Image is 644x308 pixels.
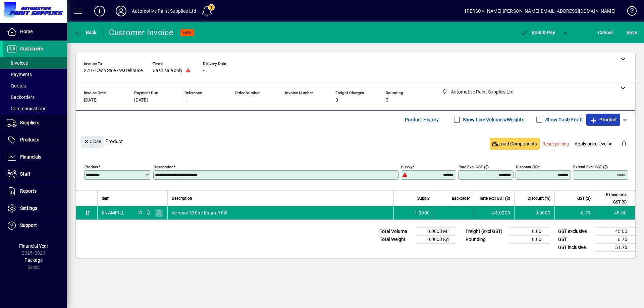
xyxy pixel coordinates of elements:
td: Total Weight [376,235,417,243]
span: [DATE] [134,98,148,103]
app-page-header-button: Close [79,138,105,144]
app-page-header-button: Back [67,26,104,39]
span: - [235,98,236,103]
span: Automotive Paint Supplies Ltd [144,209,152,217]
span: Product History [405,114,439,125]
span: Load Components [492,140,537,147]
button: Product History [402,114,442,126]
button: Product [586,114,620,126]
mat-label: Supply [401,164,412,169]
a: Suppliers [3,115,67,131]
td: 6.75 [554,206,595,220]
span: Products [20,137,39,142]
div: ENAMFILL [102,209,125,216]
span: Financial Year [19,243,48,249]
span: Home [20,29,33,34]
span: - [203,68,204,73]
a: Backorders [3,91,67,103]
button: Profile [110,5,132,17]
a: Financials [3,149,67,166]
div: Automotive Paint Supplies Ltd [132,6,196,16]
span: Invoices [7,60,28,66]
a: Reports [3,183,67,200]
a: Settings [3,200,67,217]
td: 51.75 [595,243,635,252]
span: Staff [20,171,31,177]
span: Package [24,257,43,263]
button: Save [625,26,639,39]
td: Freight (excl GST) [462,227,509,235]
td: 45.00 [595,227,635,235]
span: Extend excl GST ($) [599,191,627,206]
button: Add [89,5,110,17]
mat-label: Description [154,164,173,169]
td: 0.0000 [514,206,554,220]
span: - [285,98,286,103]
label: Show Line Volumes/Weights [462,116,524,123]
a: Knowledge Base [622,1,636,23]
span: Suppliers [20,120,39,125]
span: Close [84,136,101,147]
span: Communications [7,106,46,111]
td: Total Volume [376,227,417,235]
mat-label: Rate excl GST ($) [459,164,489,169]
span: 1.0000 [415,209,430,216]
div: 45.0000 [478,209,510,216]
mat-label: Discount (%) [516,164,538,169]
span: Cancel [598,27,613,38]
span: Supply [417,195,430,202]
a: Payments [3,69,67,80]
label: Show Cost/Profit [544,116,583,123]
a: Support [3,217,67,234]
td: 0.00 [509,235,549,243]
span: Apply price level [575,140,613,147]
span: Payments [7,72,32,77]
app-page-header-button: Delete [616,140,632,146]
button: Back [72,26,98,39]
td: 45.00 [595,206,635,220]
td: GST inclusive [555,243,595,252]
span: Aerosol 330ml Enamel Fill [172,209,227,216]
td: GST exclusive [555,227,595,235]
span: ave [627,27,637,38]
span: S [627,30,629,35]
div: [PERSON_NAME] [PERSON_NAME][EMAIL_ADDRESS][DOMAIN_NAME] [465,6,615,16]
span: Customers [20,46,43,51]
button: Apply price level [572,138,616,150]
span: Backorders [7,95,35,100]
span: P [532,30,535,35]
a: Communications [3,103,67,114]
span: Discount (%) [528,195,550,202]
span: Product [590,114,617,125]
span: NEW [183,30,192,35]
td: 0.00 [509,227,549,235]
span: GST ($) [577,195,591,202]
span: 0 [386,98,388,103]
button: Load Components [490,138,540,150]
span: Support [20,223,37,228]
span: Reset pricing [542,140,569,147]
span: Reports [20,188,37,194]
span: Rate excl GST ($) [480,195,510,202]
button: Cancel [596,26,614,39]
button: Close [81,136,104,148]
button: Post & Pay [517,26,559,39]
span: Item [102,195,110,202]
span: Description [172,195,192,202]
span: Quotes [7,83,26,88]
td: 6.75 [595,235,635,243]
span: Backorder [452,195,470,202]
span: Settings [20,205,37,211]
div: Customer Invoice [109,27,174,38]
span: 0 [335,98,338,103]
td: 0.0000 M³ [417,227,457,235]
button: Reset pricing [540,138,572,150]
span: 278 - Cash Sale - Warehouse [84,68,143,73]
span: Financials [20,154,41,160]
span: - [184,98,186,103]
a: Invoices [3,57,67,69]
span: Back [74,30,97,35]
td: GST [555,235,595,243]
button: Delete [616,136,632,152]
td: 0.0000 Kg [417,235,457,243]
